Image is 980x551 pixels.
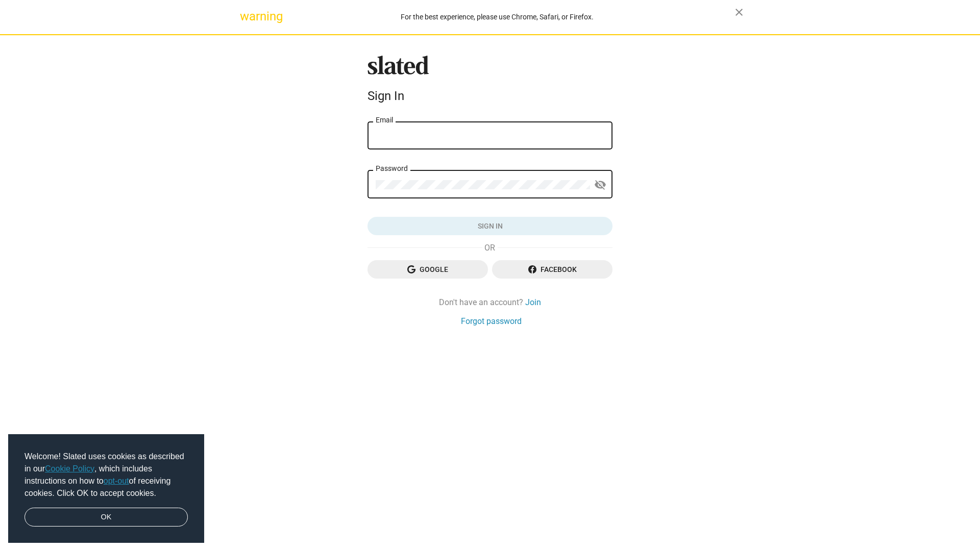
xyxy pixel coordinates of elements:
a: Cookie Policy [45,464,94,473]
button: Google [367,260,488,279]
a: Join [525,297,541,308]
button: Show password [590,175,610,195]
div: cookieconsent [8,434,204,543]
a: Forgot password [461,316,522,327]
div: For the best experience, please use Chrome, Safari, or Firefox. [259,10,735,24]
mat-icon: visibility_off [594,177,606,193]
div: Don't have an account? [367,297,612,308]
span: Welcome! Slated uses cookies as described in our , which includes instructions on how to of recei... [24,450,188,499]
mat-icon: warning [240,10,252,22]
span: Facebook [500,260,604,279]
button: Facebook [492,260,612,279]
div: Sign In [367,89,612,103]
span: Google [376,260,480,279]
a: opt-out [104,477,129,485]
a: dismiss cookie message [24,508,188,527]
mat-icon: close [733,6,745,18]
sl-branding: Sign In [367,56,612,108]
